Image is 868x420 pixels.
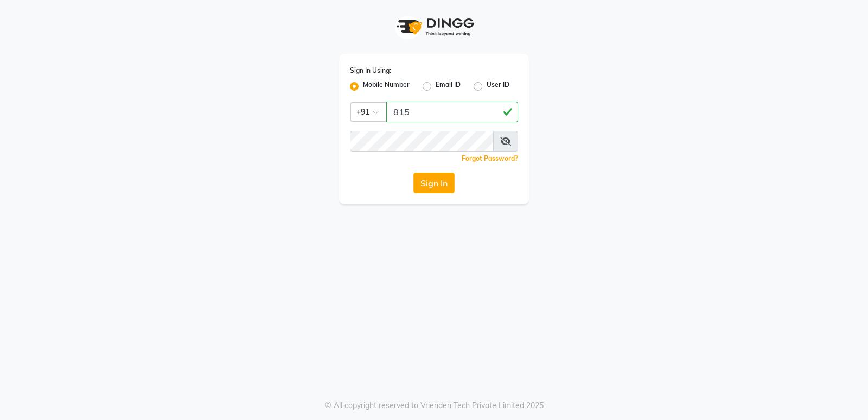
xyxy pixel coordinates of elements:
[487,80,509,93] label: User ID
[350,131,494,152] input: Username
[413,173,455,193] button: Sign In
[436,80,461,93] label: Email ID
[350,66,391,76] label: Sign In Using:
[363,80,410,93] label: Mobile Number
[386,102,518,122] input: Username
[391,11,477,43] img: logo1.svg
[462,154,518,162] a: Forgot Password?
